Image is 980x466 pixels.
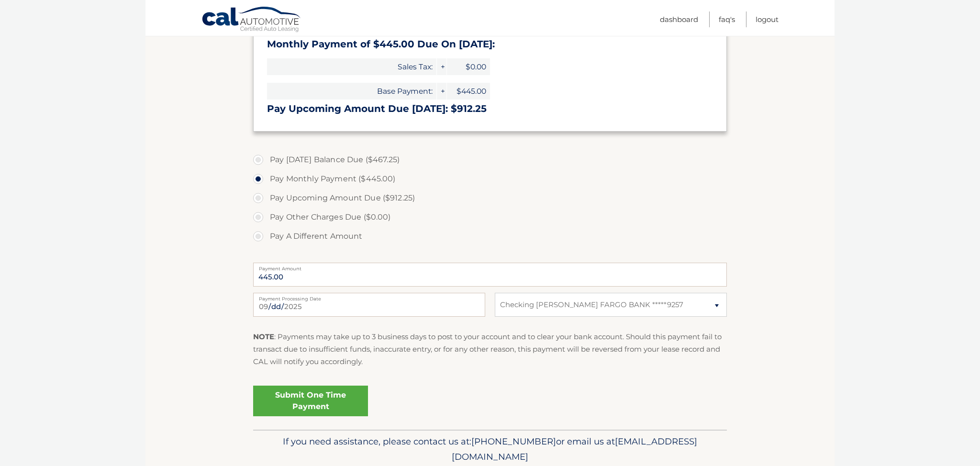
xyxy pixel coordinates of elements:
[447,58,490,75] span: $0.00
[253,263,727,270] label: Payment Amount
[267,38,713,50] h3: Monthly Payment of $445.00 Due On [DATE]:
[253,169,727,189] label: Pay Monthly Payment ($445.00)
[447,83,490,100] span: $445.00
[756,11,779,27] a: Logout
[267,83,436,100] span: Base Payment:
[253,150,727,169] label: Pay [DATE] Balance Due ($467.25)
[719,11,735,27] a: FAQ's
[253,263,727,287] input: Payment Amount
[253,332,274,341] strong: NOTE
[452,436,697,462] span: [EMAIL_ADDRESS][DOMAIN_NAME]
[253,386,368,416] a: Submit One Time Payment
[253,208,727,227] label: Pay Other Charges Due ($0.00)
[253,189,727,208] label: Pay Upcoming Amount Due ($912.25)
[253,293,485,317] input: Payment Date
[253,227,727,246] label: Pay A Different Amount
[253,293,485,300] label: Payment Processing Date
[253,331,727,368] p: : Payments may take up to 3 business days to post to your account and to clear your bank account....
[437,58,446,75] span: +
[471,436,556,447] span: [PHONE_NUMBER]
[437,83,446,100] span: +
[259,434,721,465] p: If you need assistance, please contact us at: or email us at
[267,103,713,115] h3: Pay Upcoming Amount Due [DATE]: $912.25
[267,58,436,75] span: Sales Tax:
[201,6,302,34] a: Cal Automotive
[660,11,698,27] a: Dashboard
